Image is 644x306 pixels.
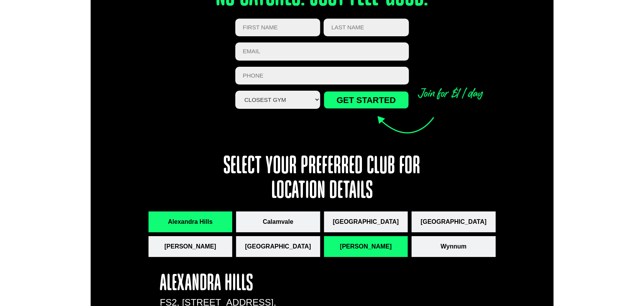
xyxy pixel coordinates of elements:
input: FIRST NAME [235,19,321,37]
h3: Select your preferred club for location details [218,154,426,204]
span: Wynnum [441,242,467,251]
span: [GEOGRAPHIC_DATA] [421,217,487,227]
span: [PERSON_NAME] [164,242,216,251]
span: [PERSON_NAME] [340,242,392,251]
input: Email [235,42,409,61]
span: [GEOGRAPHIC_DATA] [245,242,311,251]
input: GET STARTED [324,91,409,109]
span: Alexandra Hills [168,217,213,227]
span: Calamvale [263,217,293,227]
input: LAST NAME [324,19,409,37]
span: [GEOGRAPHIC_DATA] [333,217,399,227]
h4: Alexandra Hills [160,272,282,296]
input: PHONE [235,67,409,85]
